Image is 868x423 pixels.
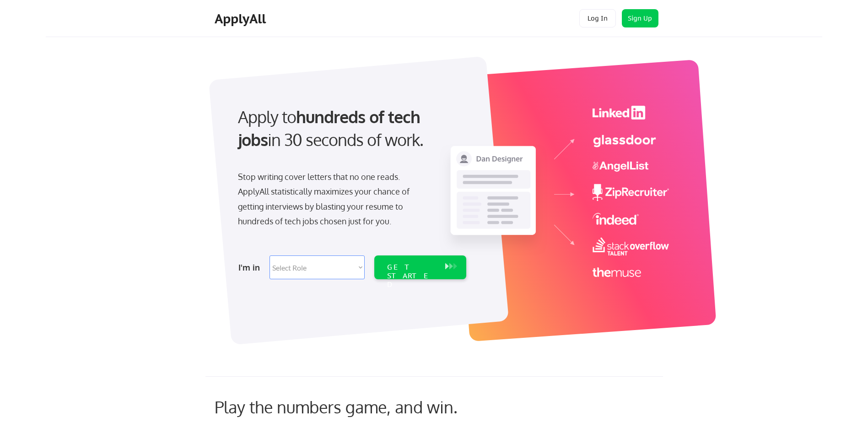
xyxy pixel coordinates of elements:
div: GET STARTED [387,263,436,289]
div: Stop writing cover letters that no one reads. ApplyAll statistically maximizes your chance of get... [238,169,426,229]
strong: hundreds of tech jobs [238,106,424,150]
div: I'm in [238,260,264,275]
div: ApplyAll [215,11,269,27]
div: Apply to in 30 seconds of work. [238,105,463,152]
button: Log In [579,9,616,27]
div: Play the numbers game, and win. [215,397,498,417]
button: Sign Up [622,9,658,27]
